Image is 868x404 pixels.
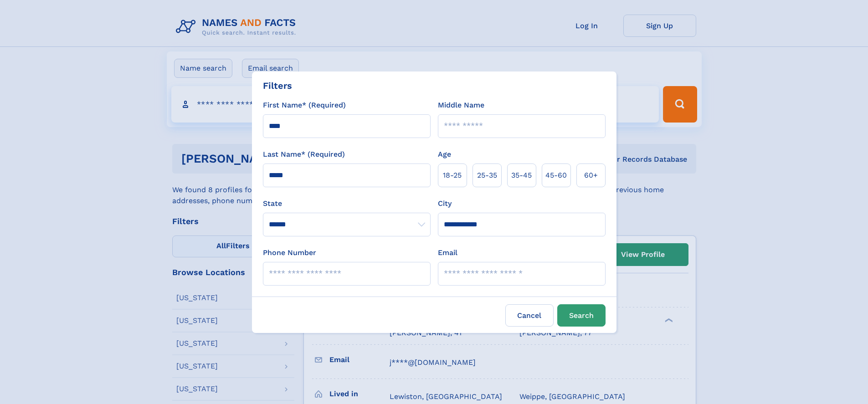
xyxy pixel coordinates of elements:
[438,100,484,111] label: Middle Name
[438,198,452,209] label: City
[263,247,316,258] label: Phone Number
[505,304,554,327] label: Cancel
[263,198,431,209] label: State
[438,149,451,160] label: Age
[584,170,598,181] span: 60+
[477,170,497,181] span: 25‑35
[443,170,462,181] span: 18‑25
[557,304,606,327] button: Search
[263,79,292,92] div: Filters
[545,170,567,181] span: 45‑60
[263,149,345,160] label: Last Name* (Required)
[263,100,346,111] label: First Name* (Required)
[511,170,532,181] span: 35‑45
[438,247,457,258] label: Email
